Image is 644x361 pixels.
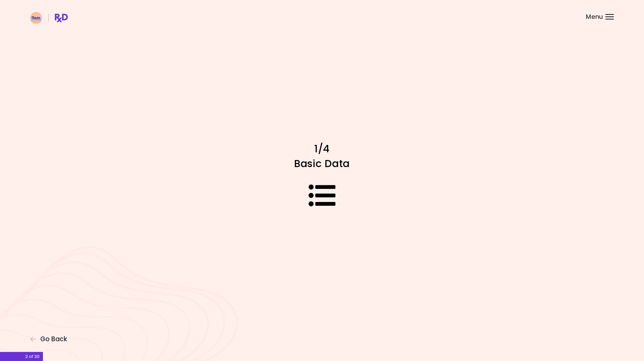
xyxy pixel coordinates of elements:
[30,336,70,343] button: Go Back
[586,14,603,20] span: Menu
[205,157,439,170] h1: Basic Data
[40,336,67,343] span: Go Back
[30,12,68,24] img: RxDiet
[205,142,439,155] h1: 1/4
